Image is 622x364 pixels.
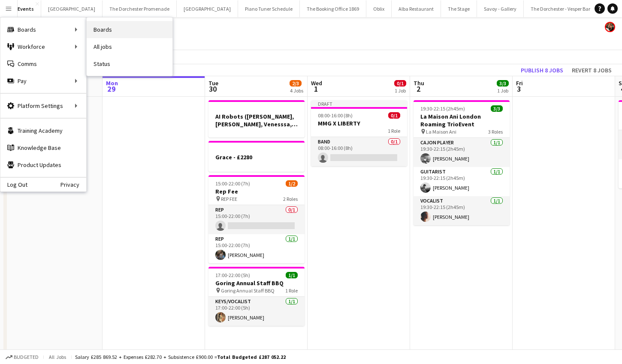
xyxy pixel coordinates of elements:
div: Workforce [0,38,86,55]
button: [GEOGRAPHIC_DATA] [41,0,103,17]
div: Salary £285 869.52 + Expenses £282.70 + Subsistence £900.00 = [75,354,286,360]
app-card-role: Cajon Player1/119:30-22:15 (2h45m)[PERSON_NAME] [414,138,510,167]
span: Tue [208,79,218,87]
button: Revert 8 jobs [568,65,615,76]
a: Status [87,55,172,72]
span: 17:00-22:00 (5h) [215,272,250,278]
span: 0/1 [388,112,400,119]
app-card-role: Band0/108:00-16:00 (8h) [311,137,407,166]
span: 19:30-22:15 (2h45m) [420,105,465,112]
button: Publish 8 jobs [517,65,567,76]
span: 30 [207,84,218,94]
span: Total Budgeted £287 052.22 [217,354,286,360]
span: Thu [414,79,424,87]
span: 1 Role [285,287,298,294]
a: Product Updates [0,156,86,173]
app-card-role: Vocalist1/119:30-22:15 (2h45m)[PERSON_NAME] [414,196,510,225]
span: 3/3 [497,80,509,87]
app-card-role: Guitarist1/119:30-22:15 (2h45m)[PERSON_NAME] [414,167,510,196]
div: Pay [0,72,86,90]
a: Knowledge Base [0,139,86,156]
span: 3 [515,84,523,94]
span: 2/3 [290,80,302,87]
span: 1/1 [286,272,298,278]
span: 1/2 [286,180,298,187]
button: Oblix [366,0,392,17]
span: 3/3 [491,105,503,112]
div: Draft [311,100,407,107]
span: 3 Roles [488,128,503,135]
span: Goring Annual Staff BBQ [221,287,275,294]
span: Wed [311,79,322,87]
span: La Maison Ani [426,128,456,135]
app-job-card: 19:30-22:15 (2h45m)3/3La Maison Ani London Roaming TrioEvent La Maison Ani3 RolesCajon Player1/11... [414,100,510,225]
span: 29 [105,84,118,94]
app-card-role: Keys/Vocalist1/117:00-22:00 (5h)[PERSON_NAME] [208,297,305,326]
app-job-card: AI Robots ([PERSON_NAME], [PERSON_NAME], Venesssa, [PERSON_NAME]) £300 per person [208,100,305,137]
h3: Grace - £2280 [208,153,305,161]
button: [GEOGRAPHIC_DATA] [177,0,238,17]
a: All jobs [87,38,172,55]
button: Budgeted [4,352,40,362]
button: The Dorchester - Vesper Bar [524,0,598,17]
div: Boards [0,21,86,38]
span: 2 [412,84,424,94]
h3: La Maison Ani London Roaming TrioEvent [414,113,510,128]
button: Piano Tuner Schedule [238,0,300,17]
div: Platform Settings [0,97,86,114]
div: 1 Job [395,87,406,94]
app-card-role: Rep1/115:00-22:00 (7h)[PERSON_NAME] [208,234,305,263]
span: 08:00-16:00 (8h) [318,112,353,119]
span: Mon [106,79,118,87]
a: Privacy [60,181,86,188]
button: The Booking Office 1869 [300,0,366,17]
app-job-card: 15:00-22:00 (7h)1/2Rep Fee REP FEE2 RolesRep0/115:00-22:00 (7h) Rep1/115:00-22:00 (7h)[PERSON_NAME] [208,175,305,263]
button: The Stage [441,0,477,17]
app-job-card: Draft08:00-16:00 (8h)0/1MMG X LIBERTY1 RoleBand0/108:00-16:00 (8h) [311,100,407,166]
div: 1 Job [497,87,508,94]
span: Budgeted [14,354,39,360]
h3: MMG X LIBERTY [311,119,407,127]
a: Training Academy [0,122,86,139]
button: Alba Restaurant [392,0,441,17]
span: 15:00-22:00 (7h) [215,180,250,187]
app-card-role: Rep0/115:00-22:00 (7h) [208,205,305,234]
div: 4 Jobs [290,87,303,94]
span: 2 Roles [283,196,298,202]
a: Boards [87,21,172,38]
h3: Rep Fee [208,188,305,195]
span: REP FEE [221,196,237,202]
span: 0/1 [394,80,406,87]
button: The Dorchester Promenade [103,0,177,17]
span: 1 Role [388,128,400,134]
h3: Goring Annual Staff BBQ [208,279,305,287]
button: Savoy - Gallery [477,0,524,17]
app-user-avatar: Rosie Skuse [605,22,615,32]
app-job-card: 17:00-22:00 (5h)1/1Goring Annual Staff BBQ Goring Annual Staff BBQ1 RoleKeys/Vocalist1/117:00-22:... [208,267,305,326]
h3: AI Robots ([PERSON_NAME], [PERSON_NAME], Venesssa, [PERSON_NAME]) £300 per person [208,113,305,128]
span: 1 [310,84,322,94]
a: Comms [0,55,86,72]
span: All jobs [47,354,68,360]
span: Fri [516,79,523,87]
app-job-card: Grace - £2280 [208,141,305,172]
a: Log Out [0,181,27,188]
